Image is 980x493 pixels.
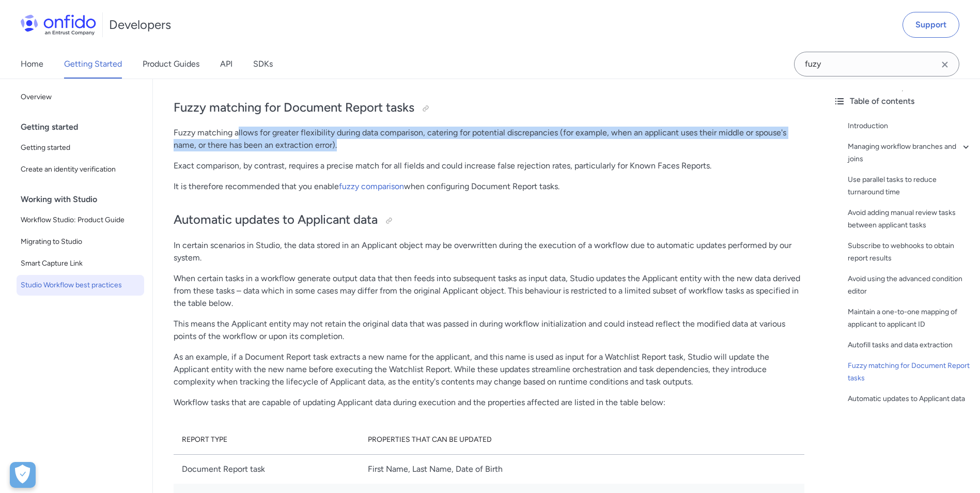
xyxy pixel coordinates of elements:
div: Table of contents [833,95,972,107]
a: API [220,50,232,79]
td: First Name, Last Name, Date of Birth [360,455,804,484]
a: Subscribe to webhooks to obtain report results [848,240,972,265]
a: Managing workflow branches and joins [848,141,972,165]
a: Avoid adding manual review tasks between applicant tasks [848,207,972,232]
div: Cookie Preferences [10,462,36,488]
svg: Clear search field button [939,58,951,71]
a: Create an identity verification [17,159,144,180]
p: This means the Applicant entity may not retain the original data that was passed in during workfl... [174,318,804,343]
p: In certain scenarios in Studio, the data stored in an Applicant object may be overwritten during ... [174,239,804,264]
a: Avoid using the advanced condition editor [848,273,972,298]
a: Fuzzy matching for Document Report tasks [848,360,972,384]
h2: Fuzzy matching for Document Report tasks [174,99,804,117]
a: Getting Started [64,50,122,79]
span: Create an identity verification [21,163,140,176]
span: Migrating to Studio [21,236,140,248]
a: Use parallel tasks to reduce turnaround time [848,174,972,198]
p: Workflow tasks that are capable of updating Applicant data during execution and the properties af... [174,396,804,409]
div: Working with Studio [21,189,148,210]
p: It is therefore recommended that you enable when configuring Document Report tasks. [174,180,804,193]
a: fuzzy comparison [339,181,404,191]
a: Studio Workflow best practices [17,275,144,296]
a: Introduction [848,120,972,132]
a: Overview [17,87,144,107]
th: Properties that can be updated [360,425,804,455]
a: Smart Capture Link [17,253,144,274]
a: Getting started [17,137,144,158]
h2: Automatic updates to Applicant data [174,211,804,229]
p: As an example, if a Document Report task extracts a new name for the applicant, and this name is ... [174,351,804,388]
span: Getting started [21,142,140,154]
a: Autofill tasks and data extraction [848,339,972,351]
td: Document Report task [174,455,360,484]
p: When certain tasks in a workflow generate output data that then feeds into subsequent tasks as in... [174,272,804,310]
p: Exact comparison, by contrast, requires a precise match for all fields and could increase false r... [174,160,804,172]
a: Support [903,12,959,38]
span: Studio Workflow best practices [21,279,140,291]
a: Product Guides [143,50,199,79]
input: Onfido search input field [794,52,959,76]
a: Home [21,50,43,79]
p: Fuzzy matching allows for greater flexibility during data comparison, catering for potential disc... [174,127,804,151]
a: Maintain a one-to-one mapping of applicant to applicant ID [848,306,972,331]
a: Migrating to Studio [17,232,144,252]
a: Workflow Studio: Product Guide [17,210,144,230]
span: Smart Capture Link [21,257,140,270]
div: Getting started [21,117,148,137]
span: Workflow Studio: Product Guide [21,214,140,226]
img: Onfido Logo [21,14,96,35]
span: Overview [21,91,140,103]
th: Report type [174,425,360,455]
h1: Developers [109,17,171,33]
button: Open Preferences [10,462,36,488]
a: SDKs [253,50,273,79]
a: Automatic updates to Applicant data [848,393,972,405]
